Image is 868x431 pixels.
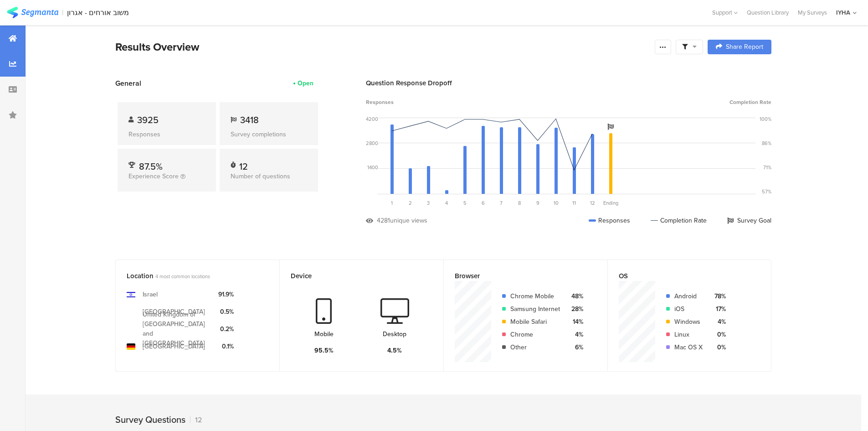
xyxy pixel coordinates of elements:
div: Survey Questions [115,413,185,426]
div: 91.9% [218,290,234,299]
span: Responses [366,98,394,106]
span: 5 [463,199,467,207]
div: Mobile Safari [510,317,560,327]
div: Survey Goal [727,216,771,225]
div: 4200 [366,115,378,123]
div: Location [127,271,253,281]
span: 4 [445,199,448,207]
div: Device [291,271,417,281]
span: 3418 [240,113,259,127]
div: 100% [760,115,771,123]
div: Linux [674,330,703,339]
span: Completion Rate [729,98,771,106]
span: General [115,78,141,88]
div: 2800 [366,140,378,147]
div: Open [298,78,313,88]
a: Question Library [742,8,793,17]
img: segmanta logo [7,7,58,18]
div: OS [619,271,745,281]
span: 12 [590,199,595,207]
div: 0.1% [218,342,234,351]
span: 2 [409,199,412,207]
span: Share Report [726,44,763,50]
span: 87.5% [139,160,163,173]
div: Desktop [383,329,406,339]
span: 3925 [137,113,159,127]
div: Survey completions [231,130,307,139]
div: משוב אורחים - אגרון [67,8,129,17]
div: Responses [128,130,205,139]
div: 12 [190,415,202,425]
div: 95.5% [314,346,334,355]
div: 14% [567,317,583,327]
span: 1 [391,199,393,207]
div: Other [510,343,560,352]
span: 11 [572,199,576,207]
div: unique views [390,216,427,225]
div: 28% [567,304,583,314]
div: Question Response Dropoff [366,78,771,88]
div: 78% [710,291,726,301]
div: Windows [674,317,703,327]
div: Ending [601,199,620,207]
span: 3 [427,199,430,207]
div: 4.5% [387,346,402,355]
div: Israel [143,290,158,299]
div: Samsung Internet [510,304,560,314]
div: 0% [710,330,726,339]
div: 1400 [367,164,378,171]
div: Chrome Mobile [510,291,560,301]
div: [GEOGRAPHIC_DATA] [143,307,205,317]
div: | [62,7,63,18]
div: 6% [567,343,583,352]
div: Support [712,5,738,20]
div: Completion Rate [651,216,707,225]
div: 0% [710,343,726,352]
span: 6 [482,199,485,207]
div: 4% [567,330,583,339]
div: Results Overview [115,39,650,55]
div: 48% [567,291,583,301]
div: Mobile [314,329,334,339]
div: Chrome [510,330,560,339]
div: 0.2% [218,324,234,334]
span: 9 [536,199,539,207]
div: 12 [239,160,248,169]
div: Responses [589,216,630,225]
span: 10 [554,199,559,207]
div: 4281 [377,216,390,225]
div: 0.5% [218,307,234,317]
a: My Surveys [793,8,832,17]
div: iOS [674,304,703,314]
div: 17% [710,304,726,314]
span: Number of questions [231,171,290,181]
span: 8 [518,199,521,207]
div: United Kingdom of [GEOGRAPHIC_DATA] and [GEOGRAPHIC_DATA] [143,310,211,348]
div: IYHA [836,8,850,17]
div: 86% [762,140,771,147]
div: Android [674,291,703,301]
span: 4 most common locations [155,273,210,280]
div: 4% [710,317,726,327]
span: 7 [500,199,503,207]
div: 71% [763,164,771,171]
div: Browser [455,271,581,281]
div: 57% [762,188,771,195]
div: [GEOGRAPHIC_DATA] [143,342,205,351]
span: Experience Score [128,171,179,181]
div: Mac OS X [674,343,703,352]
i: Survey Goal [607,124,614,130]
